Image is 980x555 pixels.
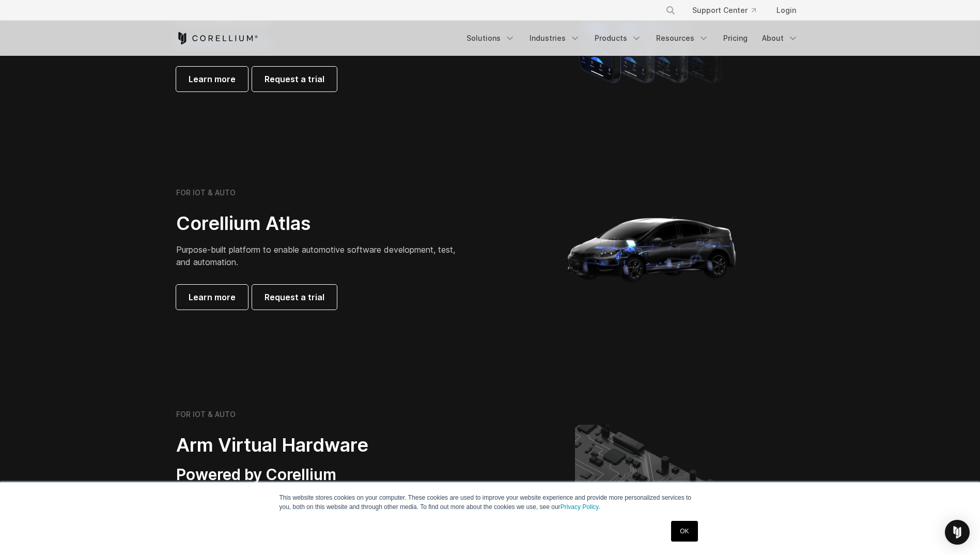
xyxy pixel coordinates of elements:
[189,291,236,303] span: Learn more
[756,29,804,48] a: About
[561,503,600,511] a: Privacy Policy.
[176,244,455,267] span: Purpose-built platform to enable automotive software development, test, and automation.
[653,1,804,20] div: Navigation Menu
[176,465,465,485] h3: Powered by Corellium
[661,1,680,20] button: Search
[176,285,248,310] a: Learn more
[588,29,648,48] a: Products
[768,1,804,20] a: Login
[189,73,236,85] span: Learn more
[176,67,248,91] a: Learn more
[523,29,586,48] a: Industries
[717,29,754,48] a: Pricing
[650,29,715,48] a: Resources
[549,145,756,352] img: Corellium_Hero_Atlas_alt
[671,521,697,542] a: OK
[460,29,521,48] a: Solutions
[265,73,324,85] span: Request a trial
[460,29,804,48] div: Navigation Menu
[265,291,324,303] span: Request a trial
[176,212,465,235] h2: Corellium Atlas
[176,32,258,44] a: Corellium Home
[684,1,764,20] a: Support Center
[252,285,337,310] a: Request a trial
[176,434,465,457] h2: Arm Virtual Hardware
[945,520,970,545] div: Open Intercom Messenger
[176,188,236,197] h6: FOR IOT & AUTO
[176,410,236,419] h6: FOR IOT & AUTO
[252,67,337,91] a: Request a trial
[279,493,701,512] p: This website stores cookies on your computer. These cookies are used to improve your website expe...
